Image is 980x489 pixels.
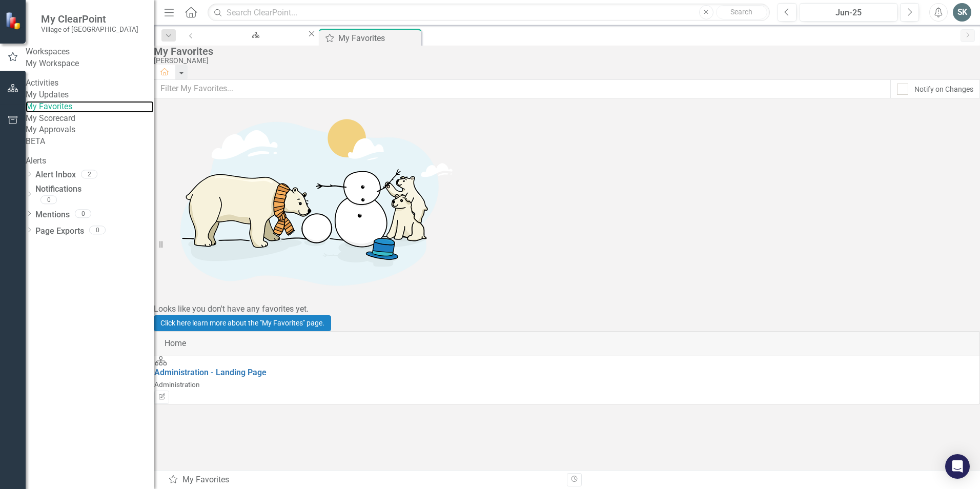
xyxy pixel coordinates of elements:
div: 0 [40,195,57,204]
input: Search ClearPoint... [208,4,770,22]
div: Activities [26,77,154,89]
input: Filter My Favorites... [154,79,891,98]
div: 0 [75,210,91,218]
button: Jun-25 [800,3,897,22]
img: Getting started [154,98,461,303]
a: Notifications [35,184,154,195]
div: Jun-25 [803,7,894,19]
div: Alerts [26,155,154,167]
button: Search [716,5,767,19]
div: 2 [81,170,97,178]
div: Looks like you don't have any favorites yet. [154,303,980,315]
img: ClearPoint Strategy [5,11,24,30]
div: Notify on Changes [914,84,973,94]
a: My Workspace [26,58,154,70]
span: My ClearPoint [41,13,138,25]
div: My Favorites [168,474,559,486]
button: SK [953,3,971,22]
a: Alert Inbox [35,169,76,181]
div: 0 [89,226,106,235]
div: Workspaces [26,46,154,58]
div: Open Intercom Messenger [945,454,970,479]
a: Page Exports [35,226,84,237]
small: Village of [GEOGRAPHIC_DATA] [41,25,138,33]
div: My Favorites [338,32,419,45]
a: My Updates [26,89,154,101]
span: Search [730,8,752,16]
small: Administration [154,380,200,389]
div: Administration - Landing Page [211,38,297,51]
a: Click here learn more about the "My Favorites" page. [154,315,331,331]
a: Administration - Landing Page [154,368,267,377]
a: My Favorites [26,101,154,113]
a: My Scorecard [26,113,154,125]
a: Administration - Landing Page [201,29,307,42]
a: My Approvals [26,124,154,136]
div: My Favorites [154,46,975,57]
div: [PERSON_NAME] [154,57,975,65]
div: Home [165,338,969,350]
div: BETA [26,136,154,148]
a: Mentions [35,209,70,221]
